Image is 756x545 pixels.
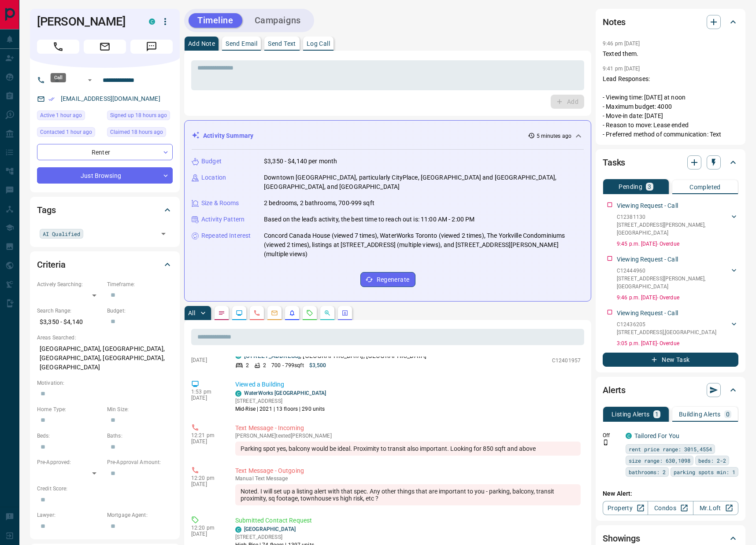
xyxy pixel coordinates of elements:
h2: Criteria [37,258,66,272]
span: manual [235,475,254,482]
p: 9:45 p.m. [DATE] - Overdue [617,240,738,248]
button: Open [157,228,170,240]
span: Claimed 18 hours ago [110,128,163,136]
span: Signed up 18 hours ago [110,111,167,120]
span: Contacted 1 hour ago [40,128,92,136]
span: Call [37,40,79,54]
p: Texted them. [603,49,738,59]
p: Send Email [226,41,257,47]
p: Beds: [37,432,103,440]
div: condos.ca [235,527,241,533]
p: Concord Canada House (viewed 7 times), WaterWorks Toronto (viewed 2 times), The Yorkville Condomi... [264,231,584,259]
span: Message [130,40,173,54]
p: Viewing Request - Call [617,309,678,318]
svg: Calls [253,309,260,317]
p: New Alert: [603,489,738,498]
svg: Notes [218,309,225,317]
a: [GEOGRAPHIC_DATA] [244,526,296,532]
p: Location [201,173,226,182]
svg: Opportunities [324,309,331,317]
div: Alerts [603,379,738,401]
span: rent price range: 3015,4554 [629,445,712,453]
p: 12:20 pm [191,525,222,531]
p: $3,500 [309,361,326,369]
p: $3,350 - $4,140 per month [264,157,337,166]
span: Email [84,40,126,54]
p: Budget: [107,307,173,315]
p: Search Range: [37,307,103,315]
p: Repeated Interest [201,231,251,240]
a: WaterWorks [GEOGRAPHIC_DATA] [244,390,326,396]
span: AI Qualified [43,229,80,238]
p: Pending [619,184,642,190]
span: Active 1 hour ago [40,111,82,120]
p: [STREET_ADDRESS][PERSON_NAME] , [GEOGRAPHIC_DATA] [617,221,730,237]
p: Timeframe: [107,280,173,288]
div: Notes [603,11,738,33]
div: Criteria [37,254,173,275]
p: [STREET_ADDRESS][PERSON_NAME] , [GEOGRAPHIC_DATA] [617,275,730,291]
p: Activity Summary [203,131,253,140]
p: Size & Rooms [201,199,239,208]
p: C12401957 [552,357,581,365]
p: Off [603,431,620,439]
p: Viewed a Building [235,380,581,389]
a: Tailored For You [634,432,679,439]
p: Viewing Request - Call [617,201,678,210]
h1: [PERSON_NAME] [37,15,136,29]
p: Send Text [268,41,296,47]
svg: Emails [271,309,278,317]
div: Activity Summary5 minutes ago [192,128,584,144]
svg: Agent Actions [341,309,348,317]
svg: Lead Browsing Activity [236,309,243,317]
p: Text Message - Outgoing [235,466,581,475]
p: [STREET_ADDRESS] [235,533,314,541]
p: Baths: [107,432,173,440]
a: Condos [648,501,693,515]
p: 700 - 799 sqft [271,361,304,369]
p: 2 bedrooms, 2 bathrooms, 700-999 sqft [264,199,374,208]
span: parking spots min: 1 [674,468,735,476]
div: Sat Oct 11 2025 [107,127,173,140]
p: Completed [689,184,721,190]
div: Noted. I will set up a listing alert with that spec. Any other things that are important to you -... [235,484,581,505]
div: Renter [37,144,173,160]
p: 12:21 pm [191,432,222,438]
p: [DATE] [191,357,222,363]
button: Regenerate [360,272,415,287]
p: 0 [726,411,730,417]
p: $3,350 - $4,140 [37,315,103,329]
p: Pre-Approval Amount: [107,458,173,466]
p: Building Alerts [679,411,721,417]
p: Submitted Contact Request [235,516,581,525]
p: 5 minutes ago [537,132,571,140]
h2: Notes [603,15,626,29]
p: Add Note [188,41,215,47]
p: C12436205 [617,320,716,328]
p: 12:20 pm [191,475,222,481]
p: Text Message [235,475,581,482]
a: Mr.Loft [693,501,738,515]
p: C12381130 [617,213,730,221]
span: beds: 2-2 [698,456,726,465]
svg: Push Notification Only [603,439,609,446]
p: C12444960 [617,267,730,275]
a: Property [603,501,648,515]
p: Mortgage Agent: [107,511,173,519]
p: [DATE] [191,531,222,537]
div: Parking spot yes, balcony would be ideal. Proximity to transit also important. Looking for 850 sq... [235,442,581,456]
div: C12436205[STREET_ADDRESS],[GEOGRAPHIC_DATA] [617,319,738,338]
h2: Tags [37,203,56,217]
p: Listing Alerts [611,411,650,417]
svg: Listing Alerts [289,309,296,317]
p: All [188,310,195,316]
svg: Requests [306,309,313,317]
div: Sat Oct 11 2025 [107,110,173,123]
p: Lawyer: [37,511,103,519]
h2: Tasks [603,155,625,169]
p: Budget [201,157,222,166]
p: Based on the lead's activity, the best time to reach out is: 11:00 AM - 2:00 PM [264,215,474,224]
p: 1 [655,411,659,417]
p: 9:46 p.m. [DATE] - Overdue [617,294,738,302]
p: [DATE] [191,481,222,487]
